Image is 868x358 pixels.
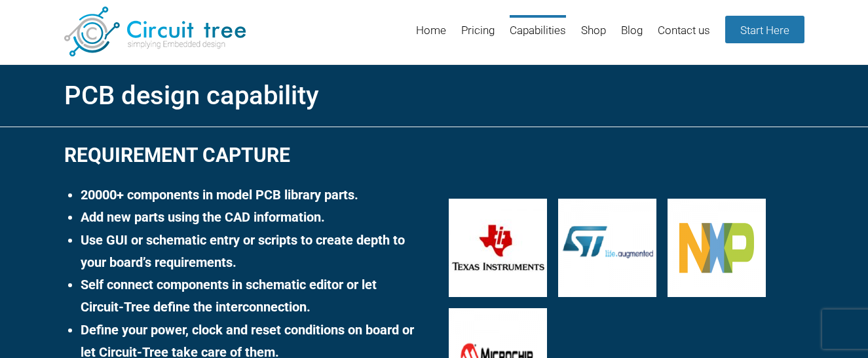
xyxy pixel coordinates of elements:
[81,229,419,274] li: Use GUI or schematic entry or scripts to create depth to your board’s requirements.
[461,15,495,58] a: Pricing
[64,76,804,115] h1: PCB design capability
[416,15,446,58] a: Home
[621,15,643,58] a: Blog
[510,15,566,58] a: Capabilities
[64,7,246,56] img: Circuit Tree
[581,15,606,58] a: Shop
[725,16,804,43] a: Start Here
[658,15,710,58] a: Contact us
[81,184,419,206] li: 20000+ components in model PCB library parts.
[64,138,419,172] h2: Requirement Capture
[81,206,419,228] li: Add new parts using the CAD information.
[81,273,419,319] li: Self connect components in schematic editor or let Circuit-Tree define the interconnection.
